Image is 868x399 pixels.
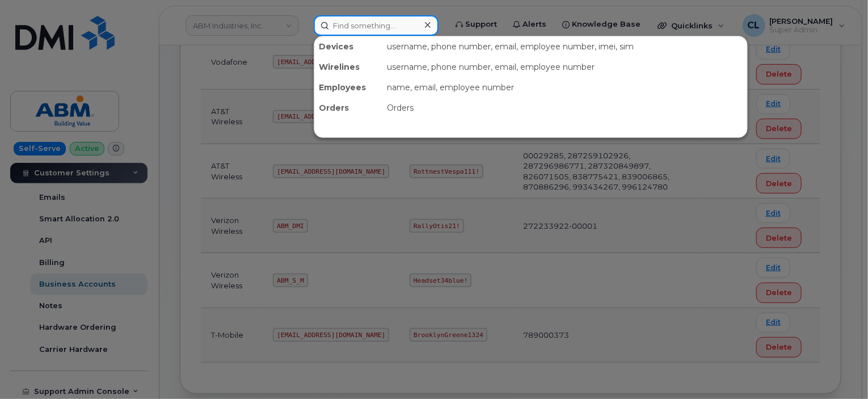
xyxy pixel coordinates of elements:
div: Orders [382,98,747,118]
div: Employees [314,77,382,98]
div: username, phone number, email, employee number, imei, sim [382,36,747,57]
div: Devices [314,36,382,57]
div: name, email, employee number [382,77,747,98]
div: Orders [314,98,382,118]
input: Find something... [314,15,439,36]
div: username, phone number, email, employee number [382,57,747,77]
div: Wirelines [314,57,382,77]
